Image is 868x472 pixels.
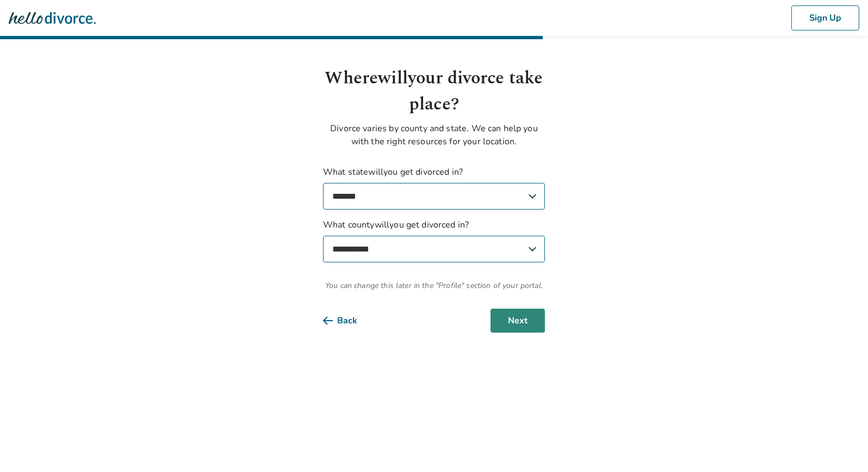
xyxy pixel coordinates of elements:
[323,236,545,262] select: What countywillyou get divorced in?
[323,65,545,118] h1: Where will your divorce take place?
[323,122,545,148] p: Divorce varies by county and state. We can help you with the right resources for your location.
[491,309,545,333] button: Next
[9,7,96,29] img: Hello Divorce Logo
[323,280,545,291] span: You can change this later in the "Profile" section of your portal.
[323,183,545,210] select: What statewillyou get divorced in?
[323,165,545,210] label: What state will you get divorced in?
[323,218,545,262] label: What county will you get divorced in?
[814,420,868,472] iframe: Chat Widget
[791,5,859,30] button: Sign Up
[323,309,375,333] button: Back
